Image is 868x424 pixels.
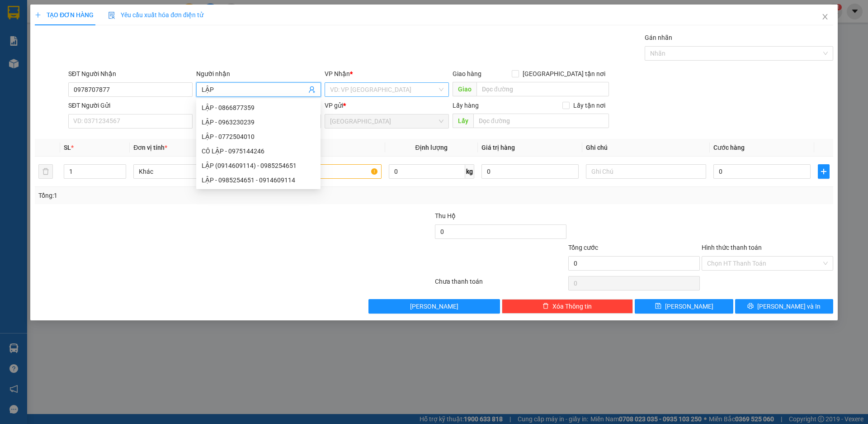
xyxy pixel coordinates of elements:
[196,158,321,173] div: LẬP (0914609114) - 0985254651
[552,301,592,311] span: Xóa Thông tin
[330,114,443,128] span: Đà Nẵng
[481,164,579,179] input: 0
[453,114,473,128] span: Lấy
[196,100,321,115] div: LẬP - 0866877359
[202,117,315,127] div: LẬP - 0963230239
[735,299,833,314] button: printer[PERSON_NAME] và In
[202,132,315,142] div: LẬP - 0772504010
[196,69,321,79] div: Người nhận
[108,12,115,19] img: icon
[812,5,838,30] button: Close
[196,129,321,144] div: LẬP - 0772504010
[7,57,101,68] div: 70.000
[435,212,456,219] span: Thu Hộ
[68,69,193,79] div: SĐT Người Nhận
[106,8,198,28] div: [GEOGRAPHIC_DATA]
[713,144,745,151] span: Cước hàng
[8,8,99,28] div: [GEOGRAPHIC_DATA]
[818,164,830,179] button: plus
[196,173,321,187] div: LẬP - 0985254651 - 0914609114
[635,299,733,314] button: save[PERSON_NAME]
[106,39,198,52] div: 0914235179
[196,144,321,158] div: CÔ LẬP - 0975144246
[35,11,94,19] span: TẠO ĐƠN HÀNG
[202,146,315,156] div: CÔ LẬP - 0975144246
[38,191,335,200] div: Tổng: 1
[465,164,474,179] span: kg
[519,69,609,79] span: [GEOGRAPHIC_DATA] tận nơi
[665,301,713,311] span: [PERSON_NAME]
[542,303,549,310] span: delete
[415,144,448,151] span: Định lượng
[582,139,710,157] th: Ghi chú
[7,58,21,67] span: CR :
[434,276,567,292] div: Chưa thanh toán
[586,164,706,179] input: Ghi Chú
[747,303,754,310] span: printer
[35,12,41,18] span: plus
[368,299,500,314] button: [PERSON_NAME]
[702,244,762,251] label: Hình thức thanh toán
[261,164,381,179] input: VD: Bàn, Ghế
[502,299,633,314] button: deleteXóa Thông tin
[410,301,458,311] span: [PERSON_NAME]
[473,114,609,128] input: Dọc đường
[308,86,316,93] span: user-add
[453,70,481,77] span: Giao hàng
[655,303,661,310] span: save
[8,8,22,17] span: Gửi:
[196,115,321,129] div: LẬP - 0963230239
[453,102,479,109] span: Lấy hàng
[202,103,315,113] div: LẬP - 0866877359
[645,34,672,41] label: Gán nhãn
[139,165,248,178] span: Khác
[481,144,515,151] span: Giá trị hàng
[570,100,609,110] span: Lấy tận nơi
[108,11,203,19] span: Yêu cầu xuất hóa đơn điện tử
[821,13,829,20] span: close
[325,100,449,110] div: VP gửi
[133,144,167,151] span: Đơn vị tính
[68,100,193,110] div: SĐT Người Gửi
[476,82,609,96] input: Dọc đường
[325,70,350,77] span: VP Nhận
[818,168,829,175] span: plus
[106,28,198,39] div: THÀNH
[106,8,127,17] span: Nhận:
[202,175,315,185] div: LẬP - 0985254651 - 0914609114
[568,244,598,251] span: Tổng cước
[64,144,71,151] span: SL
[757,301,821,311] span: [PERSON_NAME] và In
[453,82,476,96] span: Giao
[202,161,315,171] div: LẬP (0914609114) - 0985254651
[38,164,53,179] button: delete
